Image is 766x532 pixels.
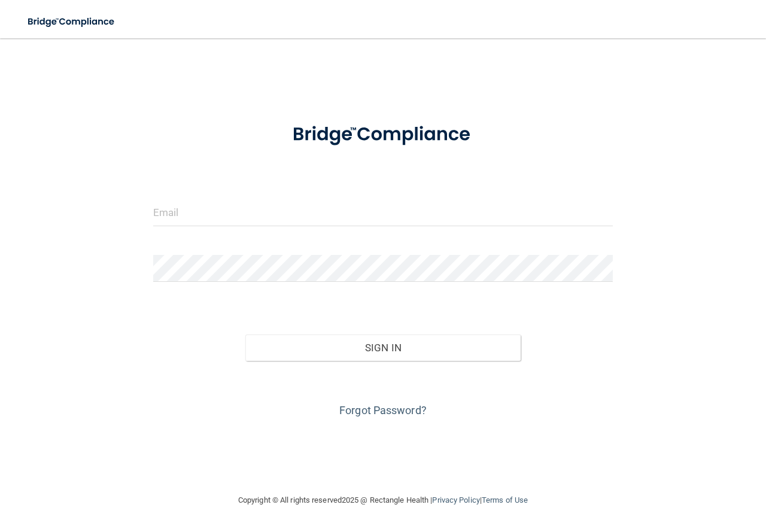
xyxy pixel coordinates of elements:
[153,199,613,226] input: Email
[273,110,494,159] img: bridge_compliance_login_screen.278c3ca4.svg
[245,335,521,361] button: Sign In
[165,481,601,519] div: Copyright © All rights reserved 2025 @ Rectangle Health | |
[18,10,126,34] img: bridge_compliance_login_screen.278c3ca4.svg
[339,404,427,417] a: Forgot Password?
[432,495,479,504] a: Privacy Policy
[482,495,528,504] a: Terms of Use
